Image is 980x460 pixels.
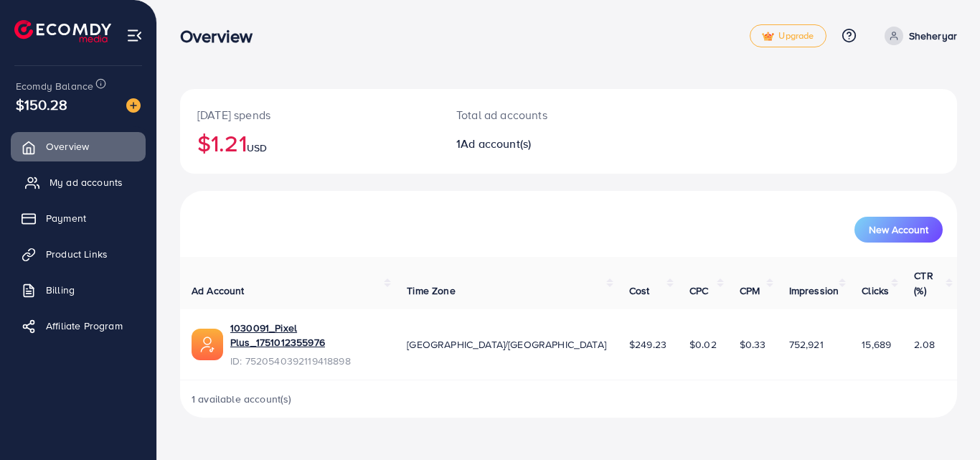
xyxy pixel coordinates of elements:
[854,217,943,243] button: New Account
[192,283,245,298] span: Ad Account
[192,392,292,406] span: 1 available account(s)
[919,395,969,449] iframe: Chat
[192,329,223,360] img: ic-ads-acc.e4c84228.svg
[862,337,891,352] span: 15,689
[11,276,146,304] a: Billing
[230,321,384,350] a: 1030091_Pixel Plus_1751012355976
[11,240,146,268] a: Product Links
[14,20,111,42] img: logo
[46,247,108,261] span: Product Links
[789,337,824,352] span: 752,921
[16,94,67,115] span: $150.28
[909,27,957,44] p: Sheheryar
[11,311,146,340] a: Affiliate Program
[862,283,889,298] span: Clicks
[46,139,89,154] span: Overview
[50,175,123,189] span: My ad accounts
[197,106,422,123] p: [DATE] spends
[461,136,531,151] span: Ad account(s)
[629,283,650,298] span: Cost
[750,24,826,47] a: tickUpgrade
[789,283,839,298] span: Impression
[456,137,616,151] h2: 1
[456,106,616,123] p: Total ad accounts
[407,337,606,352] span: [GEOGRAPHIC_DATA]/[GEOGRAPHIC_DATA]
[126,98,141,113] img: image
[407,283,455,298] span: Time Zone
[230,354,384,368] span: ID: 7520540392119418898
[689,337,717,352] span: $0.02
[689,283,708,298] span: CPC
[11,132,146,161] a: Overview
[46,319,123,333] span: Affiliate Program
[126,27,143,44] img: menu
[740,283,760,298] span: CPM
[762,31,814,42] span: Upgrade
[11,168,146,197] a: My ad accounts
[914,268,933,297] span: CTR (%)
[11,204,146,233] a: Payment
[762,32,774,42] img: tick
[247,141,267,155] span: USD
[46,283,75,297] span: Billing
[740,337,766,352] span: $0.33
[629,337,666,352] span: $249.23
[16,79,93,93] span: Ecomdy Balance
[869,225,928,235] span: New Account
[879,27,957,45] a: Sheheryar
[46,211,86,225] span: Payment
[197,129,422,156] h2: $1.21
[180,26,264,47] h3: Overview
[914,337,935,352] span: 2.08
